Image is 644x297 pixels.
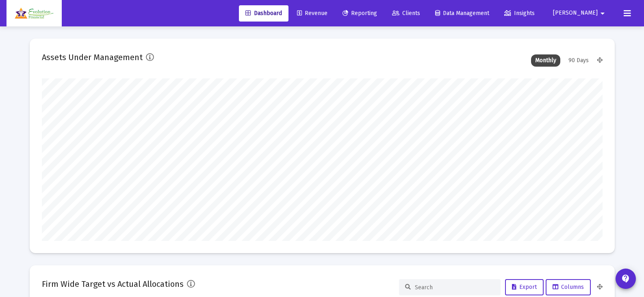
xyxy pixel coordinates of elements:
span: Insights [504,10,535,17]
a: Reporting [336,5,384,22]
span: Dashboard [245,10,282,17]
span: Export [512,284,537,290]
a: Insights [498,5,541,22]
input: Search [415,284,494,291]
mat-icon: arrow_drop_down [598,5,607,22]
a: Data Management [429,5,496,22]
h2: Assets Under Management [42,51,143,64]
span: Reporting [343,10,377,17]
span: Data Management [435,10,489,17]
span: [PERSON_NAME] [553,10,598,17]
button: [PERSON_NAME] [543,5,617,21]
img: Dashboard [13,5,56,22]
span: Columns [553,284,584,290]
span: Revenue [297,10,327,17]
a: Clients [386,5,427,22]
a: Revenue [291,5,334,22]
mat-icon: contact_support [621,274,631,284]
div: 90 Days [564,54,593,67]
h2: Firm Wide Target vs Actual Allocations [42,277,184,290]
button: Export [505,279,544,295]
a: Dashboard [239,5,288,22]
button: Columns [546,279,591,295]
div: Monthly [531,54,560,67]
span: Clients [392,10,420,17]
